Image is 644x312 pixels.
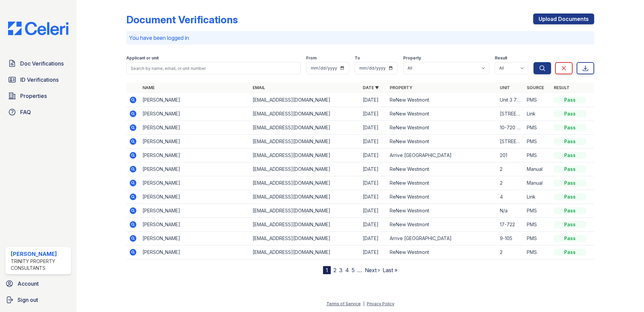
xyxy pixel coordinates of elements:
div: [PERSON_NAME] [11,250,68,258]
td: PMS [524,149,551,162]
td: [DATE] [360,176,387,190]
a: Property [390,85,412,90]
td: [PERSON_NAME] [140,135,250,149]
td: PMS [524,245,551,259]
td: [PERSON_NAME] [140,93,250,107]
a: Privacy Policy [367,301,394,306]
a: Email [253,85,265,90]
div: Pass [554,235,586,242]
a: Date ▼ [363,85,379,90]
img: CE_Logo_Blue-a8612792a0a2168367f1c8372b55b34899dd931a85d93a1a3d3e32e68fde9ad4.png [3,22,74,35]
td: [DATE] [360,218,387,232]
div: Trinity Property Consultants [11,258,68,271]
td: [EMAIL_ADDRESS][DOMAIN_NAME] [250,93,360,107]
td: 10-720 apt 2 [497,121,524,135]
a: 3 [339,267,343,274]
span: Properties [20,92,47,100]
td: 4 [497,190,524,204]
a: ID Verifications [5,73,71,86]
td: 9-105 [497,232,524,245]
td: [EMAIL_ADDRESS][DOMAIN_NAME] [250,190,360,204]
div: Pass [554,180,586,186]
td: Arrive [GEOGRAPHIC_DATA] [387,149,497,162]
a: Upload Documents [533,14,594,24]
a: Doc Verifications [5,57,71,70]
td: N/a [497,204,524,218]
td: Manual [524,162,551,176]
td: [EMAIL_ADDRESS][DOMAIN_NAME] [250,149,360,162]
td: [PERSON_NAME] [140,176,250,190]
td: [DATE] [360,121,387,135]
a: 2 [333,267,336,274]
td: [STREET_ADDRESS] [497,135,524,149]
div: Pass [554,124,586,131]
a: FAQ [5,105,71,119]
a: 5 [352,267,355,274]
td: [DATE] [360,107,387,121]
td: PMS [524,204,551,218]
a: Terms of Service [326,301,361,306]
a: Last » [383,267,397,274]
a: Unit [500,85,510,90]
td: 201 [497,149,524,162]
input: Search by name, email, or unit number [126,62,301,74]
div: Pass [554,207,586,214]
td: [PERSON_NAME] [140,149,250,162]
td: Arrive [GEOGRAPHIC_DATA] [387,232,497,245]
div: Pass [554,110,586,117]
span: Doc Verifications [20,59,64,68]
td: ReNew Westmont [387,107,497,121]
td: 2 [497,176,524,190]
td: Unit 3 703 [497,93,524,107]
div: 1 [323,266,331,274]
td: [EMAIL_ADDRESS][DOMAIN_NAME] [250,176,360,190]
td: [DATE] [360,149,387,162]
td: [DATE] [360,190,387,204]
td: ReNew Westmont [387,93,497,107]
td: [STREET_ADDRESS] [497,107,524,121]
td: [PERSON_NAME] [140,218,250,232]
a: Next › [365,267,380,274]
td: 17-722 [497,218,524,232]
td: [EMAIL_ADDRESS][DOMAIN_NAME] [250,135,360,149]
td: [DATE] [360,93,387,107]
a: Account [3,277,74,290]
div: Pass [554,249,586,256]
td: ReNew Westmont [387,135,497,149]
td: [PERSON_NAME] [140,162,250,176]
td: [PERSON_NAME] [140,245,250,259]
td: Manual [524,176,551,190]
td: [DATE] [360,245,387,259]
label: To [355,55,360,61]
td: [PERSON_NAME] [140,121,250,135]
td: PMS [524,135,551,149]
div: Pass [554,138,586,145]
td: 2 [497,162,524,176]
td: ReNew Westmont [387,218,497,232]
label: Result [495,55,507,61]
a: Name [142,85,155,90]
div: Pass [554,97,586,103]
p: You have been logged in [129,34,591,42]
td: [PERSON_NAME] [140,204,250,218]
a: Source [527,85,544,90]
span: Account [18,280,39,288]
td: PMS [524,232,551,245]
td: Link [524,190,551,204]
td: [DATE] [360,204,387,218]
a: 4 [345,267,349,274]
td: [EMAIL_ADDRESS][DOMAIN_NAME] [250,162,360,176]
td: [DATE] [360,232,387,245]
td: [EMAIL_ADDRESS][DOMAIN_NAME] [250,245,360,259]
div: Document Verifications [126,14,238,26]
div: Pass [554,166,586,173]
td: [PERSON_NAME] [140,107,250,121]
td: [PERSON_NAME] [140,232,250,245]
td: [EMAIL_ADDRESS][DOMAIN_NAME] [250,121,360,135]
td: [EMAIL_ADDRESS][DOMAIN_NAME] [250,218,360,232]
td: ReNew Westmont [387,121,497,135]
td: [EMAIL_ADDRESS][DOMAIN_NAME] [250,107,360,121]
div: Pass [554,152,586,159]
a: Sign out [3,293,74,307]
